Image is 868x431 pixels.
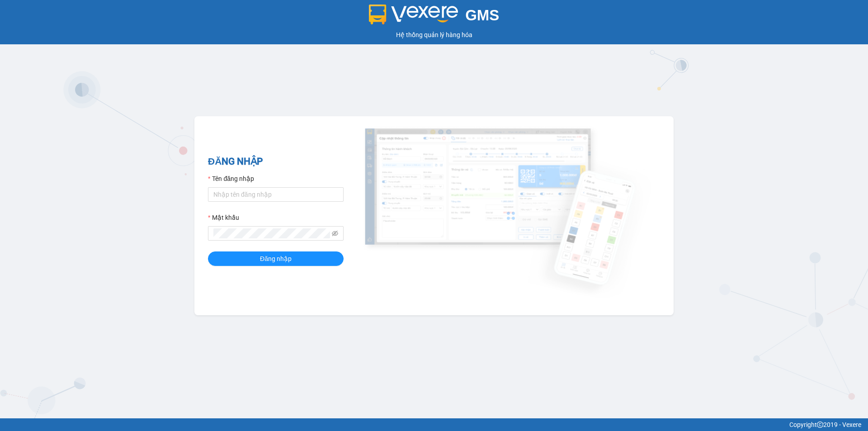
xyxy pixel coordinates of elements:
div: Copyright 2019 - Vexere [7,420,861,430]
a: GMS [369,14,500,21]
label: Tên đăng nhập [208,174,254,184]
img: logo 2 [369,5,458,24]
span: eye-invisible [332,230,338,237]
button: Đăng nhập [208,251,344,266]
span: Đăng nhập [260,254,292,264]
input: Tên đăng nhập [208,187,344,202]
input: Mật khẩu [213,228,330,238]
h2: ĐĂNG NHẬP [208,154,344,169]
span: GMS [465,7,499,24]
div: Hệ thống quản lý hàng hóa [2,30,866,40]
span: copyright [817,422,823,428]
label: Mật khẩu [208,213,239,223]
